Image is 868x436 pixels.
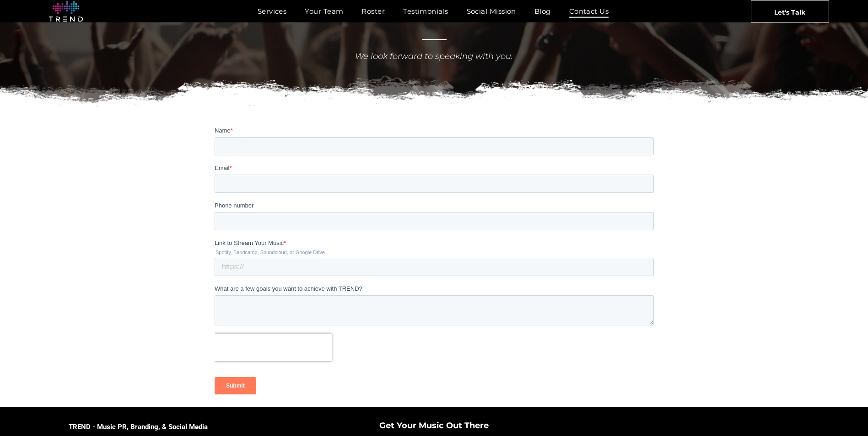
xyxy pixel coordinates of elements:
iframe: Form 0 [215,126,654,402]
span: TREND - Music PR, Branding, & Social Media [69,423,208,431]
a: Social Mission [458,5,525,18]
span: Get Your Music Out There [379,420,489,431]
a: Contact Us [560,5,618,18]
div: We look forward to speaking with you. [299,50,569,63]
a: Blog [525,5,560,18]
span: Let's Talk [774,0,805,23]
img: logo [49,1,83,22]
a: Services [248,5,296,18]
a: Testimonials [394,5,457,18]
a: Roster [352,5,394,18]
iframe: Chat Widget [703,330,868,436]
a: Your Team [296,5,352,18]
